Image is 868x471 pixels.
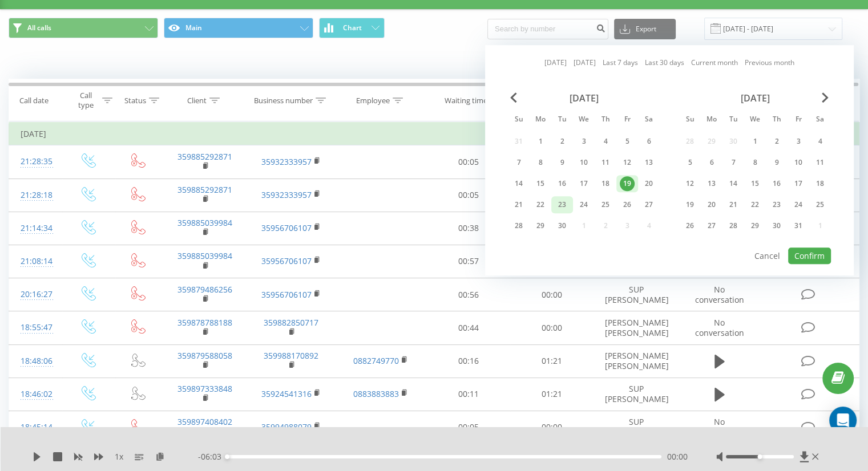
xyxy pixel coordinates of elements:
div: 14 [726,176,741,191]
div: [DATE] [508,92,660,104]
div: Sun Sep 14, 2025 [508,175,530,192]
div: Wed Oct 1, 2025 [744,133,766,150]
div: Thu Oct 16, 2025 [766,175,788,192]
td: 00:05 [427,178,510,212]
td: 01:21 [510,377,593,411]
div: Sun Oct 26, 2025 [679,217,701,234]
td: 01:21 [510,344,593,377]
div: Sat Oct 18, 2025 [809,175,831,192]
div: 21:28:18 [21,184,51,206]
div: Sun Oct 12, 2025 [679,175,701,192]
div: 21:14:34 [21,217,51,239]
div: Thu Oct 30, 2025 [766,217,788,234]
div: 25 [598,197,613,212]
div: 1 [748,134,762,149]
a: 35956706107 [261,255,312,266]
td: 00:57 [427,245,510,278]
div: Client [187,96,207,105]
div: 20 [704,197,719,212]
div: 4 [813,134,827,149]
div: 13 [641,155,656,170]
button: Export [614,19,676,39]
div: Fri Oct 3, 2025 [788,133,809,150]
abbr: Wednesday [575,112,592,129]
td: 00:00 [510,311,593,344]
div: 17 [791,176,806,191]
span: Previous Month [510,92,517,103]
div: 6 [641,134,656,149]
span: - 06:03 [198,451,227,462]
div: 4 [598,134,613,149]
abbr: Thursday [597,112,614,129]
abbr: Friday [790,112,807,129]
a: 359885039984 [177,217,232,228]
div: Sat Oct 4, 2025 [809,133,831,150]
div: 21 [511,197,526,212]
div: Tue Sep 9, 2025 [551,154,573,171]
div: 21:28:35 [21,151,51,173]
div: Sun Sep 28, 2025 [508,217,530,234]
div: Wed Oct 15, 2025 [744,175,766,192]
div: 19 [683,197,697,212]
div: Thu Sep 4, 2025 [595,133,616,150]
abbr: Tuesday [554,112,571,129]
div: 6 [704,155,719,170]
div: 30 [555,218,570,233]
div: Status [124,96,146,105]
div: Call type [72,91,99,110]
div: 22 [748,197,762,212]
a: 359878788188 [177,317,232,328]
div: Wed Sep 10, 2025 [573,154,595,171]
a: 359885039984 [177,250,232,261]
a: 359879588058 [177,350,232,361]
div: 9 [555,155,570,170]
div: Sat Sep 13, 2025 [638,154,660,171]
div: 27 [641,197,656,212]
div: 13 [704,176,719,191]
abbr: Thursday [768,112,785,129]
a: 35956706107 [261,289,312,300]
div: 25 [813,197,827,212]
div: Tue Sep 16, 2025 [551,175,573,192]
a: 35932333957 [261,189,312,200]
div: Open Intercom Messenger [829,407,857,434]
span: Chart [343,24,362,32]
span: No conversation [695,416,744,437]
a: 359885292871 [177,184,232,195]
div: Sun Sep 21, 2025 [508,196,530,213]
div: 18:48:06 [21,350,51,372]
a: 35994988079 [261,421,312,432]
a: 359897333848 [177,383,232,394]
div: 14 [511,176,526,191]
div: 8 [748,155,762,170]
abbr: Monday [532,112,549,129]
a: 0882749770 [353,355,399,366]
div: 16 [555,176,570,191]
div: 23 [555,197,570,212]
div: Fri Sep 19, 2025 [616,175,638,192]
td: 00:05 [427,145,510,178]
div: 26 [620,197,635,212]
div: 28 [726,218,741,233]
div: Mon Sep 8, 2025 [530,154,551,171]
div: 2 [555,134,570,149]
td: SUP [PERSON_NAME] [593,377,679,411]
div: Business number [254,96,313,105]
div: 12 [620,155,635,170]
div: Sat Sep 27, 2025 [638,196,660,213]
a: 35932333957 [261,156,312,167]
div: Wed Sep 3, 2025 [573,133,595,150]
div: 11 [598,155,613,170]
div: 5 [683,155,697,170]
abbr: Tuesday [725,112,742,129]
td: SUP [PERSON_NAME] [593,278,679,311]
td: [DATE] [9,123,859,145]
div: 28 [511,218,526,233]
span: No conversation [695,284,744,305]
div: 16 [769,176,784,191]
div: Wed Oct 29, 2025 [744,217,766,234]
div: Sat Oct 11, 2025 [809,154,831,171]
span: Next Month [822,92,829,103]
div: Tue Oct 28, 2025 [722,217,744,234]
div: Mon Oct 6, 2025 [701,154,722,171]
